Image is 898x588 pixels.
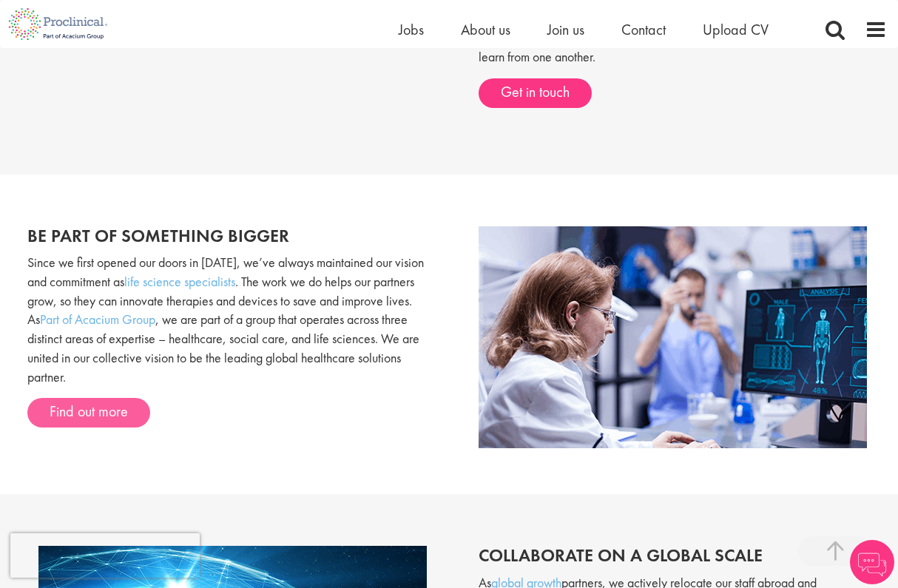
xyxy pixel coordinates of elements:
[621,20,666,39] a: Contact
[850,540,894,584] img: Chatbot
[27,226,438,246] h2: Be part of something bigger
[10,533,200,578] iframe: reCAPTCHA
[703,20,769,39] a: Upload CV
[479,78,592,108] a: Get in touch
[124,273,235,290] a: life science specialists
[399,20,424,39] a: Jobs
[27,253,438,386] p: Since we first opened our doors in [DATE], we’ve always maintained our vision and commitment as ....
[461,20,510,39] a: About us
[547,20,584,39] a: Join us
[479,546,860,565] h2: Collaborate on a global scale
[40,311,155,328] a: Part of Acacium Group
[27,398,150,428] a: Find out more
